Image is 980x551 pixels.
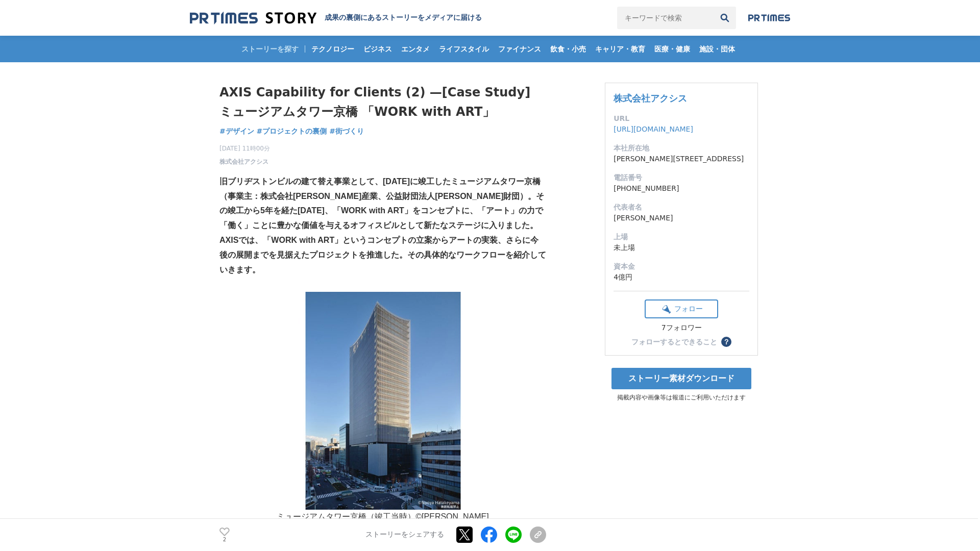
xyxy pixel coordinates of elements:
[695,36,739,62] a: 施設・団体
[714,7,736,29] button: 検索
[614,261,749,272] dt: 資本金
[611,368,751,389] a: ストーリー素材ダウンロード
[546,36,590,62] a: 飲食・小売
[614,143,749,154] dt: 本社所在地
[257,126,327,137] a: #プロジェクトの裏側
[219,144,270,153] span: [DATE] 11時00分
[359,36,396,62] a: ビジネス
[695,44,739,54] span: 施設・団体
[617,7,714,29] input: キーワードで検索
[605,393,758,402] p: 掲載内容や画像等は報道にご利用いただけます
[591,36,649,62] a: キャリア・教育
[723,338,730,345] span: ？
[748,14,790,22] img: prtimes
[257,127,327,136] span: #プロジェクトの裏側
[614,93,687,104] a: 株式会社アクシス
[614,113,749,124] dt: URL
[614,125,693,133] a: [URL][DOMAIN_NAME]
[397,36,434,62] a: エンタメ
[645,299,718,318] button: フォロー
[650,44,694,54] span: 医療・健康
[307,44,358,54] span: テクノロジー
[614,272,749,283] dd: 4億円
[219,157,268,166] a: 株式会社アクシス
[614,172,749,183] dt: 電話番号
[190,11,316,25] img: 成果の裏側にあるストーリーをメディアに届ける
[645,323,718,333] div: 7フォロワー
[219,126,254,137] a: #デザイン
[591,44,649,54] span: キャリア・教育
[650,36,694,62] a: 医療・健康
[721,337,731,347] button: ？
[219,292,546,510] img: thumbnail_f7baa5e0-9507-11f0-a3ac-3f37f5cef996.jpg
[190,11,482,25] a: 成果の裏側にあるストーリーをメディアに届ける 成果の裏側にあるストーリーをメディアに届ける
[435,44,493,54] span: ライフスタイル
[307,36,358,62] a: テクノロジー
[435,36,493,62] a: ライフスタイル
[614,213,749,223] dd: [PERSON_NAME]
[397,44,434,54] span: エンタメ
[359,44,396,54] span: ビジネス
[614,183,749,194] dd: [PHONE_NUMBER]
[329,126,364,137] a: #街づくり
[614,202,749,213] dt: 代表者名
[494,44,545,54] span: ファイナンス
[365,531,444,540] p: ストーリーをシェアする
[219,510,546,524] p: ミュージアムタワー京橋（竣工当時）©︎[PERSON_NAME]
[219,83,546,122] h1: AXIS Capability for Clients (2) —[Case Study] ミュージアムタワー京橋 「WORK with ART」
[219,127,254,136] span: #デザイン
[614,232,749,242] dt: 上場
[329,127,364,136] span: #街づくり
[614,242,749,253] dd: 未上場
[219,537,230,542] p: 2
[219,236,546,274] strong: AXISでは、「WORK with ART」というコンセプトの立案からアートの実装、さらに今後の展開までを見据えたプロジェクトを推進した。その具体的なワークフローを紹介していきます。
[631,338,717,345] div: フォローするとできること
[546,44,590,54] span: 飲食・小売
[494,36,545,62] a: ファイナンス
[219,177,544,230] strong: 旧ブリヂストンビルの建て替え事業として、[DATE]に竣工したミュージアムタワー京橋（事業主：株式会社[PERSON_NAME]産業、公益財団法人[PERSON_NAME]財団）。その竣工から5...
[614,154,749,164] dd: [PERSON_NAME][STREET_ADDRESS]
[325,13,482,22] h2: 成果の裏側にあるストーリーをメディアに届ける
